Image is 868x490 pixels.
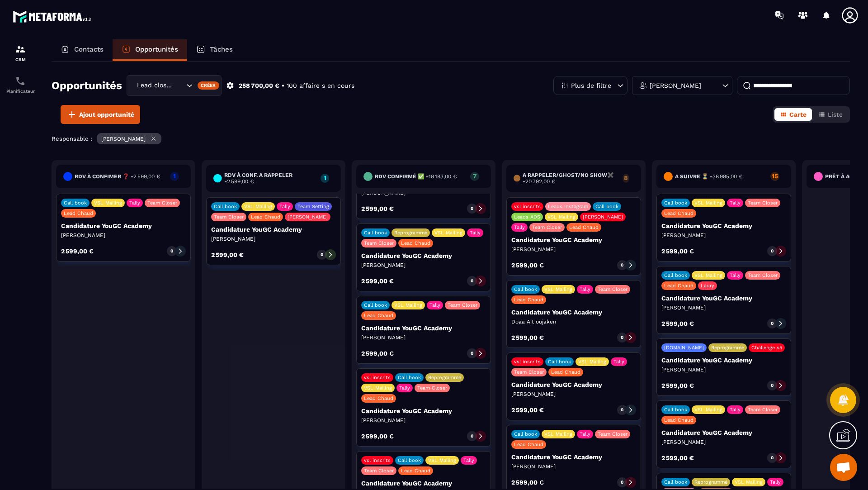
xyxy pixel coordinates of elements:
[15,76,26,86] img: scheduler
[789,111,807,118] span: Carte
[511,318,636,325] p: Doaa Ait oujaken
[429,302,440,308] p: Tally
[361,252,486,259] p: Candidature YouGC Academy
[127,75,222,96] div: Search for option
[828,111,843,118] span: Liste
[463,457,474,463] p: Tally
[398,457,421,463] p: Call book
[74,45,104,53] p: Contacts
[2,57,38,62] p: CRM
[361,433,394,439] p: 2 599,00 €
[514,442,543,447] p: Lead Chaud
[361,407,486,414] p: Candidature YouGC Academy
[64,210,93,216] p: Lead Chaud
[361,350,394,357] p: 2 599,00 €
[661,222,786,229] p: Candidature YouGC Academy
[661,248,694,254] p: 2 599,00 €
[650,82,701,89] p: [PERSON_NAME]
[701,283,714,289] p: Laury
[664,479,687,485] p: Call book
[664,200,687,206] p: Call book
[547,214,576,220] p: VSL Mailing
[511,407,544,413] p: 2 599,00 €
[514,431,537,437] p: Call book
[364,240,394,246] p: Team Closer
[52,39,113,61] a: Contacts
[748,272,778,278] p: Team Closer
[511,463,636,470] p: [PERSON_NAME]
[664,417,693,423] p: Lead Chaud
[583,214,623,220] p: [PERSON_NAME]
[244,204,272,209] p: VSL Mailing
[2,89,38,94] p: Planificateur
[61,232,186,239] p: [PERSON_NAME]
[514,224,525,230] p: Tally
[735,479,763,485] p: VSL Mailing
[544,431,572,437] p: VSL Mailing
[471,350,473,357] p: 0
[830,454,857,481] div: Ouvrir le chat
[428,375,461,381] p: Reprogrammé
[748,407,778,413] p: Team Closer
[210,45,233,53] p: Tâches
[375,173,457,180] h6: Rdv confirmé ✅ -
[147,200,177,206] p: Team Closer
[364,302,387,308] p: Call book
[15,44,26,55] img: formation
[514,204,541,209] p: vsl inscrits
[101,136,146,142] p: [PERSON_NAME]
[361,205,394,212] p: 2 599,00 €
[471,278,473,284] p: 0
[214,204,237,209] p: Call book
[470,173,479,179] p: 7
[211,226,336,233] p: Candidature YouGC Academy
[661,304,786,311] p: [PERSON_NAME]
[730,407,741,413] p: Tally
[429,173,457,180] span: 18 193,00 €
[361,278,394,284] p: 2 599,00 €
[470,230,481,236] p: Tally
[514,369,544,375] p: Team Closer
[771,382,774,389] p: 0
[401,468,430,474] p: Lead Chaud
[224,172,316,185] h6: RDV à conf. A RAPPELER -
[712,173,742,180] span: 38 985,00 €
[661,232,786,239] p: [PERSON_NAME]
[187,39,242,61] a: Tâches
[75,173,160,180] h6: RDV à confimer ❓ -
[569,224,599,230] p: Lead Chaud
[511,236,636,243] p: Candidature YouGC Academy
[571,82,611,89] p: Plus de filtre
[364,375,391,381] p: vsl inscrits
[52,76,122,95] h2: Opportunités
[514,286,537,292] p: Call book
[544,286,572,292] p: VSL Mailing
[661,455,694,461] p: 2 599,00 €
[428,457,456,463] p: VSL Mailing
[227,178,254,185] span: 2 599,00 €
[394,302,422,308] p: VSL Mailing
[321,252,323,258] p: 0
[675,173,742,180] h6: A SUIVRE ⏳ -
[471,205,473,212] p: 0
[664,407,687,413] p: Call book
[2,69,38,100] a: schedulerschedulerPlanificateur
[394,230,427,236] p: Reprogrammé
[751,345,782,351] p: Challenge s5
[748,200,778,206] p: Team Closer
[251,214,280,220] p: Lead Chaud
[511,381,636,388] p: Candidature YouGC Academy
[170,248,173,254] p: 0
[511,479,544,485] p: 2 599,00 €
[417,385,447,391] p: Team Closer
[621,262,623,268] p: 0
[664,210,693,216] p: Lead Chaud
[664,272,687,278] p: Call book
[361,480,486,487] p: Candidature YouGC Academy
[511,246,636,253] p: [PERSON_NAME]
[514,297,543,303] p: Lead Chaud
[694,272,722,278] p: VSL Mailing
[774,108,812,121] button: Carte
[511,262,544,268] p: 2 599,00 €
[448,302,477,308] p: Team Closer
